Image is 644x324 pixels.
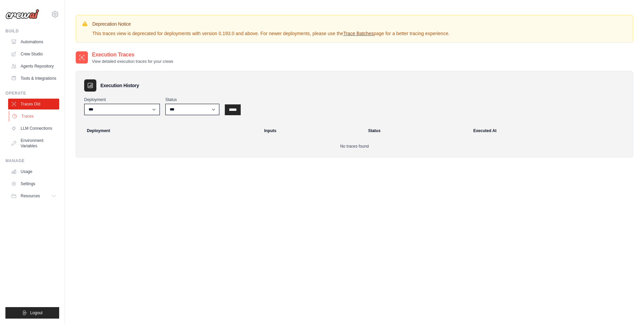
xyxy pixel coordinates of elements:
a: LLM Connections [8,123,59,134]
a: Traces [9,111,60,122]
div: Operate [5,91,59,96]
a: Trace Batches [343,31,374,36]
th: Executed At [469,123,630,138]
h3: Deprecation Notice [92,21,450,27]
a: Environment Variables [8,135,59,151]
th: Status [364,123,469,138]
button: Logout [5,307,59,319]
a: Agents Repository [8,61,59,72]
img: Logo [5,9,39,19]
a: Settings [8,178,59,189]
span: Logout [30,310,43,316]
p: This traces view is deprecated for deployments with version 0.193.0 and above. For newer deployme... [92,30,450,37]
label: Deployment [84,97,160,102]
div: Manage [5,158,59,164]
label: Status [165,97,219,102]
a: Traces Old [8,99,59,109]
div: Build [5,28,59,34]
p: View detailed execution traces for your crews [92,59,173,64]
a: Usage [8,166,59,177]
th: Deployment [79,123,260,138]
a: Crew Studio [8,49,59,59]
th: Inputs [260,123,364,138]
h3: Execution History [100,82,139,89]
h2: Execution Traces [92,51,173,59]
a: Automations [8,36,59,47]
button: Resources [8,191,59,201]
a: Tools & Integrations [8,73,59,84]
span: Resources [21,193,40,199]
p: No traces found [84,144,625,149]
